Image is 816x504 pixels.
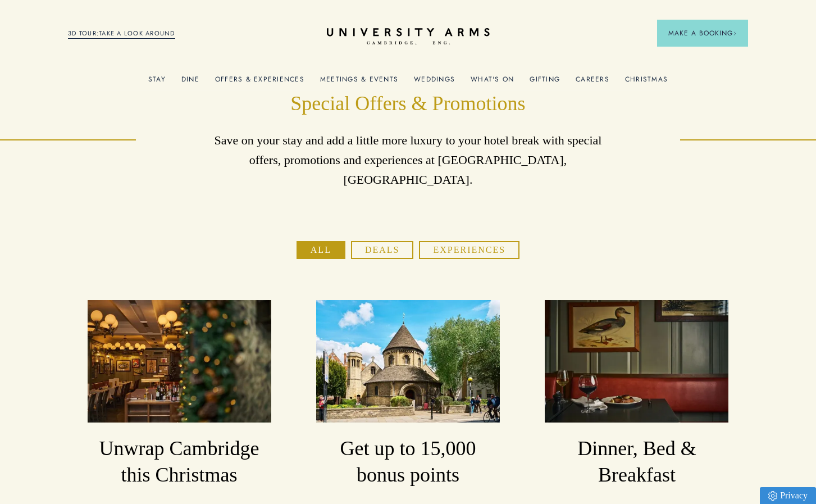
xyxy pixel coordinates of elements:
img: Privacy [768,491,777,501]
img: image-a84cd6be42fa7fc105742933f10646be5f14c709-3000x2000-jpg [545,300,728,423]
a: 3D TOUR:TAKE A LOOK AROUND [68,29,175,39]
a: Privacy [760,487,816,504]
button: Deals [351,241,414,259]
h3: Get up to 15,000 bonus points [316,435,500,489]
a: Meetings & Events [320,75,398,90]
a: What's On [471,75,514,90]
h3: Unwrap Cambridge this Christmas [88,435,271,489]
a: Dine [181,75,199,90]
button: All [297,241,345,259]
a: Christmas [625,75,668,90]
a: Weddings [414,75,455,90]
p: Save on your stay and add a little more luxury to your hotel break with special offers, promotion... [204,130,612,190]
h1: Special Offers & Promotions [204,90,612,117]
span: Make a Booking [668,28,737,38]
img: image-a169143ac3192f8fe22129d7686b8569f7c1e8bc-2500x1667-jpg [316,300,500,423]
button: Make a BookingArrow icon [657,20,748,47]
img: Arrow icon [733,31,737,35]
img: image-8c003cf989d0ef1515925c9ae6c58a0350393050-2500x1667-jpg [88,300,271,423]
h3: Dinner, Bed & Breakfast [545,435,728,489]
a: Careers [576,75,609,90]
a: Offers & Experiences [215,75,304,90]
a: Home [327,28,490,46]
a: Stay [148,75,166,90]
button: Experiences [419,241,519,259]
a: Gifting [530,75,560,90]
